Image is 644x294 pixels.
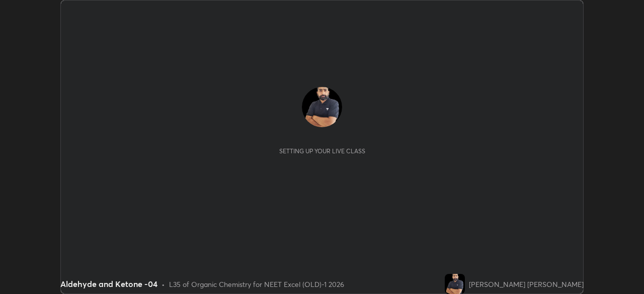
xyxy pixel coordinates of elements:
[169,279,344,289] div: L35 of Organic Chemistry for NEET Excel (OLD)-1 2026
[302,87,342,127] img: 573870bdf5f84befacbc5ccc64f4209c.jpg
[469,279,584,289] div: [PERSON_NAME] [PERSON_NAME]
[60,278,157,290] div: Aldehyde and Ketone -04
[445,274,465,294] img: 573870bdf5f84befacbc5ccc64f4209c.jpg
[162,279,165,289] div: •
[279,147,365,155] div: Setting up your live class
